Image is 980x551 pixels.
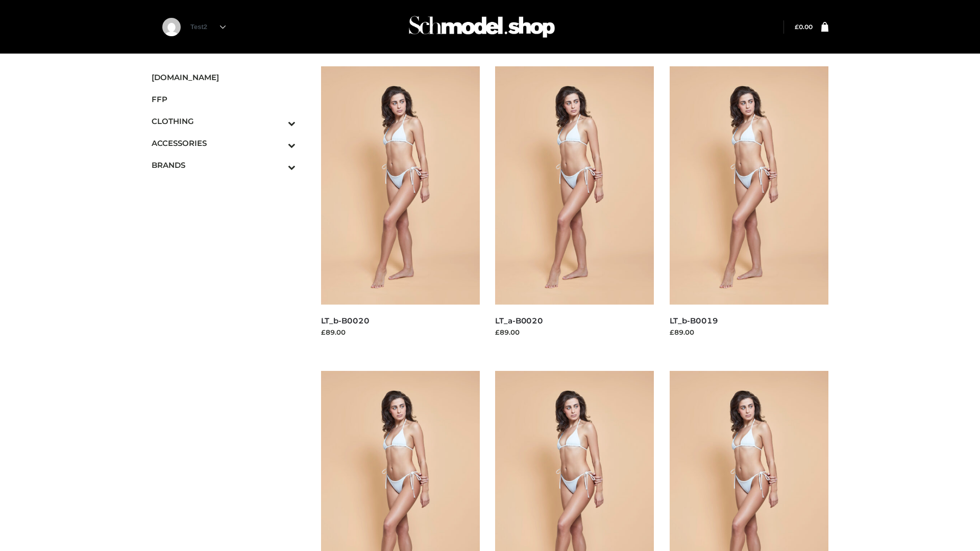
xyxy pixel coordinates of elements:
a: FFP [152,88,296,110]
a: Read more [670,339,707,347]
span: [DOMAIN_NAME] [152,71,296,83]
a: ACCESSORIESToggle Submenu [152,132,296,154]
div: £89.00 [670,327,829,337]
div: £89.00 [495,327,654,337]
span: £ [795,23,799,31]
a: Read more [321,339,359,347]
span: ACCESSORIES [152,137,296,149]
div: £89.00 [321,327,480,337]
a: [DOMAIN_NAME] [152,66,296,88]
img: Schmodel Admin 964 [405,7,558,47]
a: LT_b-B0020 [321,316,370,325]
a: £0.00 [795,23,813,31]
span: FFP [152,93,296,105]
bdi: 0.00 [795,23,813,31]
span: CLOTHING [152,115,296,127]
a: CLOTHINGToggle Submenu [152,110,296,132]
a: BRANDSToggle Submenu [152,154,296,176]
a: LT_b-B0019 [670,316,718,325]
span: BRANDS [152,159,296,171]
button: Toggle Submenu [260,154,296,176]
a: Read more [495,339,533,347]
button: Toggle Submenu [260,110,296,132]
a: Test2 [190,23,226,31]
a: LT_a-B0020 [495,316,543,325]
button: Toggle Submenu [260,132,296,154]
